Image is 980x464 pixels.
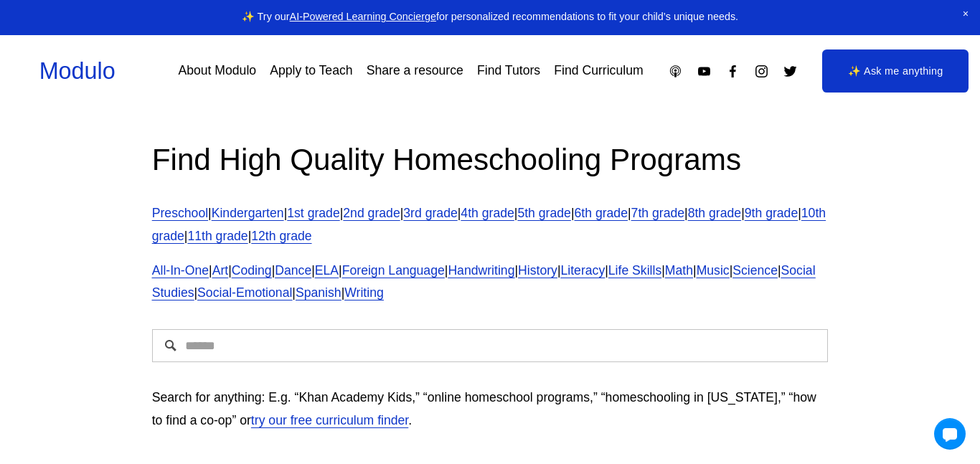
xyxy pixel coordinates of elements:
[732,263,778,278] a: Science
[152,260,829,306] p: | | | | | | | | | | | | | | | |
[39,58,116,84] a: Modulo
[152,202,829,248] p: | | | | | | | | | | | | |
[554,59,643,84] a: Find Curriculum
[461,206,514,220] a: 4th grade
[287,206,340,220] a: 1st grade
[152,387,829,432] p: Search for anything: E.g. “Khan Academy Kids,” “online homeschool programs,” “homeschooling in [U...
[197,285,292,300] a: Social-Emotional
[152,263,816,300] a: Social Studies
[745,206,798,220] a: 9th grade
[403,206,457,220] a: 3rd grade
[212,206,284,220] a: Kindergarten
[668,64,683,79] a: Apple Podcasts
[477,59,540,84] a: Find Tutors
[517,206,570,220] a: 5th grade
[518,263,557,278] a: History
[152,206,208,220] a: Preschool
[152,263,209,278] a: All-In-One
[275,263,311,278] a: Dance
[697,64,712,79] a: YouTube
[187,229,248,243] a: 11th grade
[725,64,740,79] a: Facebook
[448,263,514,278] a: Handwriting
[270,59,352,84] a: Apply to Teach
[290,11,436,22] a: AI-Powered Learning Concierge
[232,263,272,278] a: Coding
[344,285,384,300] a: Writing
[697,263,730,278] a: Music
[575,206,628,220] a: 6th grade
[754,64,769,79] a: Instagram
[342,263,445,278] a: Foreign Language
[783,64,798,79] a: Twitter
[212,263,229,278] a: Art
[560,263,605,278] a: Literacy
[152,206,826,243] a: 10th grade
[251,413,408,427] a: try our free curriculum finder
[688,206,741,220] a: 8th grade
[296,285,341,300] a: Spanish
[152,329,829,362] input: Search
[631,206,684,220] a: 7th grade
[343,206,400,220] a: 2nd grade
[315,263,339,278] a: ELA
[178,59,256,84] a: About Modulo
[665,263,693,278] a: Math
[822,49,969,93] a: ✨ Ask me anything
[608,263,661,278] a: Life Skills
[152,140,829,179] h2: Find High Quality Homeschooling Programs
[367,59,463,84] a: Share a resource
[251,229,311,243] a: 12th grade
